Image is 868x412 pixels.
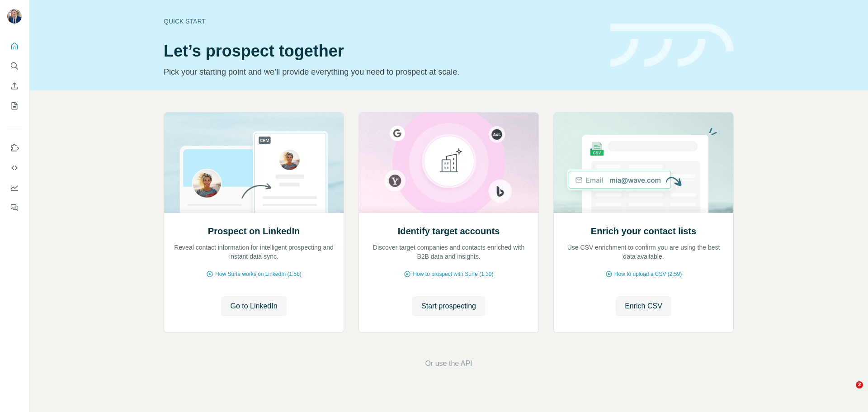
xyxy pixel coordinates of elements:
[625,301,662,312] span: Enrich CSV
[208,225,300,237] h2: Prospect on LinkedIn
[215,270,302,278] span: How Surfe works on LinkedIn (1:58)
[230,301,277,312] span: Go to LinkedIn
[7,140,22,156] button: Use Surfe on LinkedIn
[164,66,599,78] p: Pick your starting point and we’ll provide everything you need to prospect at scale.
[164,17,599,26] div: Quick start
[421,301,476,312] span: Start prospecting
[614,270,682,278] span: How to upload a CSV (2:59)
[610,24,734,67] img: banner
[7,180,22,196] button: Dashboard
[368,243,529,261] p: Discover target companies and contacts enriched with B2B data and insights.
[7,160,22,176] button: Use Surfe API
[7,9,22,24] img: Avatar
[7,58,22,74] button: Search
[7,98,22,114] button: My lists
[591,225,696,237] h2: Enrich your contact lists
[553,113,734,213] img: Enrich your contact lists
[164,42,599,60] h1: Let’s prospect together
[164,113,344,213] img: Prospect on LinkedIn
[398,225,500,237] h2: Identify target accounts
[425,358,472,369] button: Or use the API
[837,381,859,403] iframe: Intercom live chat
[7,199,22,216] button: Feedback
[412,296,485,316] button: Start prospecting
[616,296,671,316] button: Enrich CSV
[563,243,724,261] p: Use CSV enrichment to confirm you are using the best data available.
[173,243,335,261] p: Reveal contact information for intelligent prospecting and instant data sync.
[221,296,286,316] button: Go to LinkedIn
[7,38,22,54] button: Quick start
[7,78,22,94] button: Enrich CSV
[856,381,863,388] span: 2
[413,270,493,278] span: How to prospect with Surfe (1:30)
[359,113,539,213] img: Identify target accounts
